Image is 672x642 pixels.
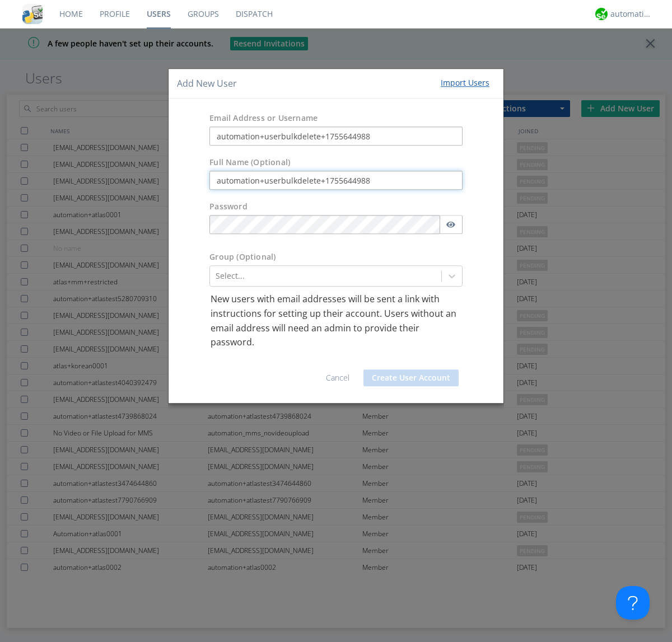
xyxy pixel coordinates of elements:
[363,369,459,386] button: Create User Account
[595,8,608,20] img: d2d01cd9b4174d08988066c6d424eccd
[209,252,276,263] label: Group (Optional)
[441,77,489,88] div: Import Users
[211,293,461,350] p: New users with email addresses will be sent a link with instructions for setting up their account...
[209,127,463,146] input: e.g. email@address.com, Housekeeping1
[177,77,237,90] h4: Add New User
[610,8,652,20] div: automation+atlas
[326,372,349,383] a: Cancel
[209,113,318,124] label: Email Address or Username
[209,157,290,168] label: Full Name (Optional)
[22,4,43,24] img: cddb5a64eb264b2086981ab96f4c1ba7
[209,171,463,190] input: Julie Appleseed
[209,201,248,213] label: Password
